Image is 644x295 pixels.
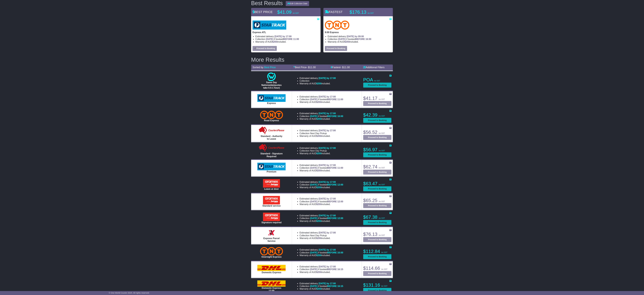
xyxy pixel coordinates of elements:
[316,101,321,103] span: $
[261,221,281,224] span: Signature required
[337,268,343,271] span: 16:15
[379,115,385,117] span: inc GST
[318,237,321,239] span: 250
[365,38,371,40] span: 16:00
[379,98,385,100] span: inc GST
[355,38,365,40] span: BEFORE
[262,205,281,207] span: Standard service
[300,285,343,288] li: Collection
[350,9,385,15] p: $176.13
[267,170,276,173] span: Premium
[255,35,319,38] li: Estimated delivery
[310,268,343,271] span: if booked
[310,217,343,219] span: if booked
[363,254,391,259] button: Proceed to Booking
[300,254,343,257] li: Warranty of AUD included.
[300,203,343,206] li: Warranty of AUD included.
[300,248,343,251] li: Estimated delivery
[316,82,321,85] span: $
[379,234,385,236] span: inc GST
[363,198,391,203] p: $65.25
[363,96,391,101] p: $41.17
[325,10,343,14] span: FASTEST
[319,129,336,132] span: [DATE] by 17:00
[319,96,336,98] span: [DATE] by 17:00
[267,229,276,237] img: Border Express: Express Parcel Service
[316,186,321,189] span: $
[318,152,321,155] span: 250
[327,217,337,219] span: BEFORE
[340,66,350,69] span: - $
[300,98,343,101] li: Collection
[267,73,276,81] img: One World Courier: Same Day Nationwide(quotes take 0.5-1 hour)
[316,152,321,155] span: $
[266,38,273,40] span: [DATE]
[327,115,337,117] span: BEFORE
[300,220,343,222] li: Warranty of AUD included.
[363,282,391,288] p: $131.16
[328,38,391,40] li: Collection
[325,31,391,34] p: 9:00 Express
[310,115,343,117] span: if booked
[273,41,277,43] span: 250
[363,170,391,175] button: Proceed to Booking
[300,82,336,85] li: Warranty of AUD included.
[300,115,343,118] li: Collection
[253,21,286,30] img: StarTrack: Express ATL
[272,41,277,43] span: $
[363,231,391,237] p: $76.13
[300,112,343,115] li: Estimated delivery
[363,237,391,242] button: Proceed to Booking
[310,115,318,117] span: [DATE]
[251,57,393,63] h2: More Results
[109,292,149,294] span: © One World Courier 2025. All rights reserved.
[319,181,336,183] span: [DATE] by 17:00
[274,35,292,38] span: [DATE] by 17:00
[337,251,343,254] span: 16:00
[277,9,313,15] p: $41.09
[318,186,321,189] span: 250
[300,200,343,203] li: Collection
[363,186,391,191] button: Proceed to Booking
[318,101,321,103] span: 250
[346,41,350,43] span: 250
[337,184,343,186] span: 12:00
[300,149,336,152] li: Collection
[363,101,391,106] button: Proceed to Booking
[264,188,279,190] span: Leave at door
[318,118,321,120] span: 250
[300,288,343,290] li: Warranty of AUD included.
[300,282,343,285] li: Estimated delivery
[310,200,343,203] span: if booked
[253,46,277,51] button: Proceed to Booking
[319,198,336,200] span: [DATE] by 17:00
[319,147,336,149] span: [DATE] by 17:00
[379,200,385,202] span: inc GST
[261,135,282,140] span: Standard - Authority to Leave
[381,285,387,287] span: inc GST
[327,268,337,271] span: BEFORE
[310,98,318,101] span: [DATE]
[363,77,391,83] p: POA
[327,200,337,203] span: BEFORE
[381,268,387,270] span: inc GST
[310,217,318,219] span: [DATE]
[328,35,391,38] li: Estimated delivery
[379,150,385,152] span: inc GST
[300,118,343,120] li: Warranty of AUD included.
[363,288,391,293] button: Proceed to Booking
[300,237,336,240] li: Warranty of AUD included.
[300,80,336,82] li: Collection
[260,152,283,157] span: Standard - Signature Required
[319,231,336,234] span: [DATE] by 17:00
[253,10,273,14] span: BEST PRICE
[316,254,321,257] span: $
[300,132,336,135] li: Collection
[368,12,374,14] span: inc GST
[379,132,385,134] span: inc GST
[286,1,309,6] button: Edit Collection Date
[319,282,336,285] span: [DATE] by 17:00
[363,271,391,276] button: Proceed to Booking
[263,237,280,242] span: Express Parcel Service
[253,31,319,34] p: Express ATL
